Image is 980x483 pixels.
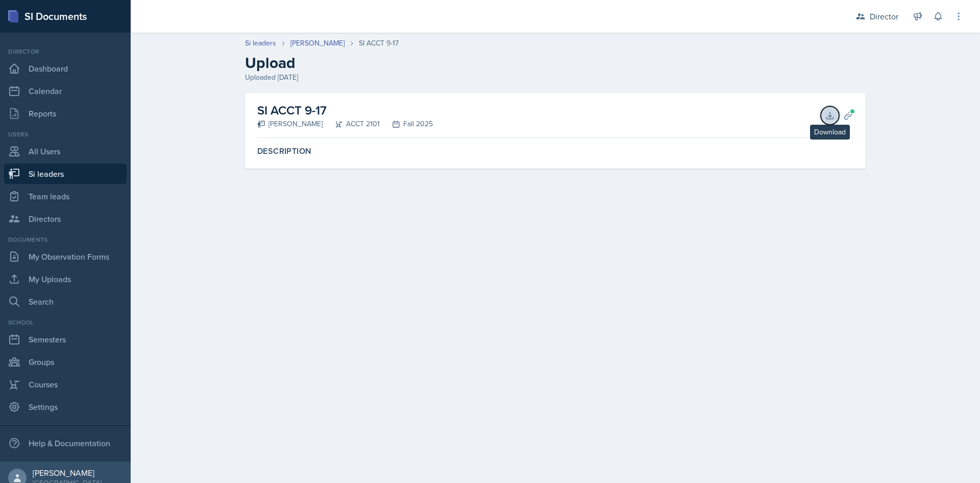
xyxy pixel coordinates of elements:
div: Help & Documentation [4,433,127,453]
a: Reports [4,103,127,124]
a: Si leaders [4,164,127,184]
div: Fall 2025 [380,119,433,129]
a: My Uploads [4,269,127,289]
a: Dashboard [4,58,127,79]
a: My Observation Forms [4,246,127,267]
a: Settings [4,397,127,417]
a: Calendar [4,81,127,101]
a: Search [4,291,127,312]
a: Si leaders [245,38,276,49]
a: [PERSON_NAME] [290,38,345,49]
div: Director [4,47,127,56]
a: Directors [4,209,127,229]
div: Users [4,130,127,139]
button: Download [821,106,839,125]
a: Groups [4,352,127,372]
h2: SI ACCT 9-17 [257,101,433,120]
div: Uploaded [DATE] [245,72,866,83]
div: Documents [4,235,127,244]
h2: Upload [245,54,866,72]
a: All Users [4,141,127,162]
div: School [4,318,127,327]
label: Description [257,146,853,156]
div: [PERSON_NAME] [257,119,323,129]
a: Semesters [4,329,127,350]
a: Courses [4,374,127,395]
div: SI ACCT 9-17 [359,38,399,49]
div: Director [870,10,898,22]
div: ACCT 2101 [323,119,380,129]
a: Team leads [4,186,127,206]
div: [PERSON_NAME] [33,468,102,478]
